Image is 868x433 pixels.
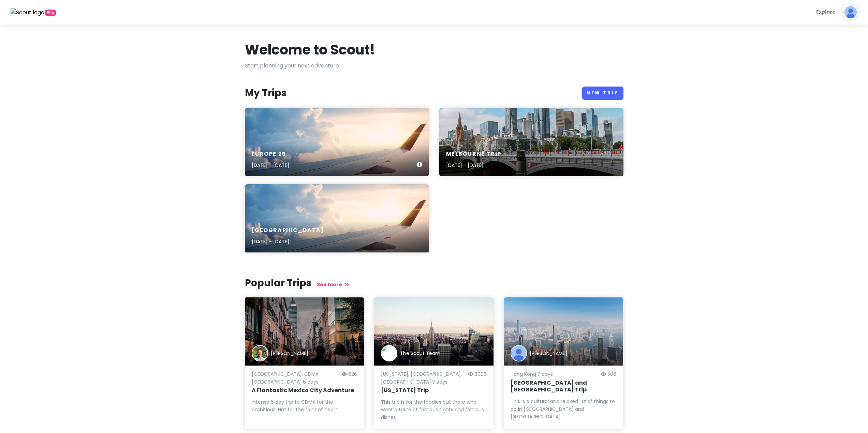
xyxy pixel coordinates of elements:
a: New Trip [582,87,623,100]
p: [GEOGRAPHIC_DATA], CDMX, [GEOGRAPHIC_DATA] · 6 days [252,370,339,386]
div: This trip is for the foodies out there who want a taste of famous sights and famous dishes [381,398,487,421]
span: 626 [348,371,357,377]
h6: Europe 25 [252,151,289,158]
p: [DATE] - [DATE] [252,161,289,169]
a: aerial photography of airliner[GEOGRAPHIC_DATA][DATE] - [DATE] [245,184,429,252]
a: Pro [11,8,56,17]
span: 506 [607,371,616,377]
p: [DATE] - [DATE] [446,161,501,169]
h6: [GEOGRAPHIC_DATA] [252,227,324,234]
div: This is a cultural and relaxed list of things to do in [GEOGRAPHIC_DATA] and [GEOGRAPHIC_DATA]. [511,398,616,420]
div: Intense 6 day trip to CDMX for the ambitious. Not for the faint of heart. [252,398,357,414]
p: Start planning your next adventure [245,61,623,70]
a: aerial photography of airlinerEurope 25[DATE] - [DATE] [245,108,429,176]
a: See more [317,281,349,288]
img: Trip author [511,345,527,361]
img: User profile [844,5,857,19]
div: The Scout Team [400,350,440,357]
a: bird's-eye view photography of city buildingsTrip author[PERSON_NAME]Hong Kong·7 days506[GEOGRAPH... [504,297,623,429]
h6: [GEOGRAPHIC_DATA] and [GEOGRAPHIC_DATA] Trip [511,380,616,394]
a: white bridge across city buildingsMelbourne Trip[DATE] - [DATE] [439,108,623,176]
p: [DATE] - [DATE] [252,238,324,245]
div: [PERSON_NAME] [271,350,308,357]
h6: [US_STATE] Trip [381,387,487,394]
a: Trip author[PERSON_NAME][GEOGRAPHIC_DATA], CDMX, [GEOGRAPHIC_DATA]·6 days626A Flantastic Mexico C... [245,297,364,429]
h6: Melbourne Trip [446,151,501,158]
a: Trip authorThe Scout Team[US_STATE], [GEOGRAPHIC_DATA], [GEOGRAPHIC_DATA]·3 days3096[US_STATE] Tr... [374,297,494,429]
a: Explore [813,5,838,19]
img: Scout logo [11,8,45,17]
span: greetings, globetrotter [45,10,56,16]
div: [PERSON_NAME] [530,350,567,357]
img: Trip author [252,345,268,361]
h3: Popular Trips [245,277,623,289]
h1: Welcome to Scout! [245,41,375,59]
p: Hong Kong · 7 days [511,370,598,378]
h3: My Trips [245,87,286,99]
p: [US_STATE], [GEOGRAPHIC_DATA], [GEOGRAPHIC_DATA] · 3 days [381,370,465,386]
img: Trip author [381,345,397,361]
span: 3096 [475,371,487,377]
h6: A Flantastic Mexico City Adventure [252,387,357,394]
